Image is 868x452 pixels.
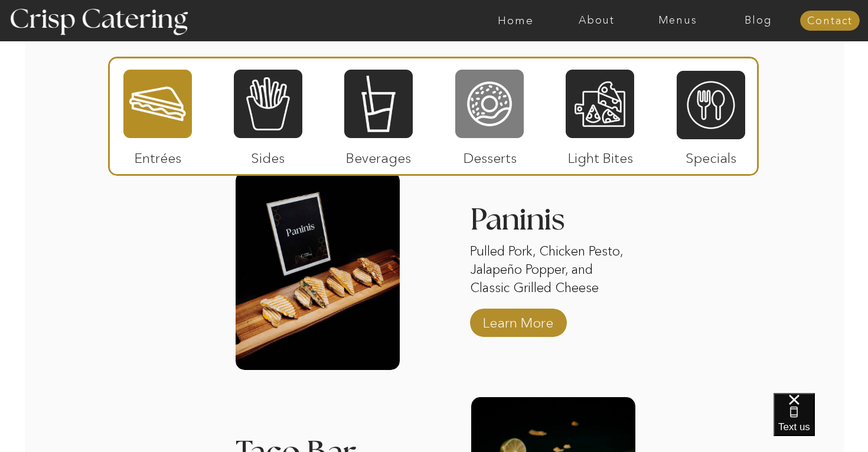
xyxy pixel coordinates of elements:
[637,15,718,27] a: Menus
[339,138,417,172] p: Beverages
[718,15,799,27] a: Blog
[236,437,400,452] h3: Taco Bar
[800,15,860,27] a: Contact
[479,303,557,337] a: Learn More
[451,138,529,172] p: Desserts
[470,205,634,243] h3: Paninis
[556,15,637,27] a: About
[774,393,868,452] iframe: podium webchat widget bubble
[561,138,639,172] p: Light Bites
[671,138,750,172] p: Specials
[229,138,307,172] p: Sides
[119,138,197,172] p: Entrées
[475,15,556,27] a: Home
[470,243,634,299] p: Pulled Pork, Chicken Pesto, Jalapeño Popper, and Classic Grilled Cheese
